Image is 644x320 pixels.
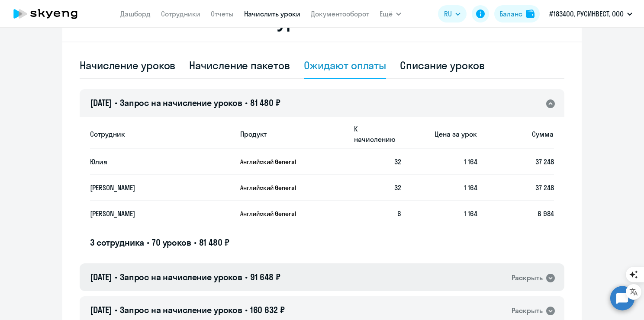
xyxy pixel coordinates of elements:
span: Запрос на начисление уроков [120,304,242,315]
span: 81 480 ₽ [199,237,229,248]
button: RU [438,5,467,22]
span: 3 сотрудника [90,237,144,248]
span: • [115,272,117,282]
span: [DATE] [90,97,112,108]
span: 37 248 [535,183,554,192]
span: • [115,304,117,315]
p: Английский General [240,184,305,192]
span: RU [444,9,452,19]
p: Юлия [90,157,216,166]
div: Начисление уроков [80,58,175,72]
span: [DATE] [90,304,112,315]
div: Списание уроков [400,58,485,72]
span: 37 248 [535,157,554,166]
p: [PERSON_NAME] [90,183,216,192]
button: Ещё [380,5,401,22]
span: 160 632 ₽ [250,304,285,315]
div: Ожидают оплаты [304,58,386,72]
a: Отчеты [211,10,234,18]
a: Дашборд [120,10,151,18]
span: 6 [397,209,401,218]
span: Запрос на начисление уроков [120,97,242,108]
p: [PERSON_NAME] [90,209,216,218]
a: Начислить уроки [244,10,300,18]
img: balance [526,10,535,18]
span: • [245,97,248,108]
span: 32 [394,157,401,166]
span: Запрос на начисление уроков [120,272,242,282]
th: Сотрудник [90,119,233,149]
span: 1 164 [464,157,477,166]
div: Начисление пакетов [189,58,290,72]
span: 1 164 [464,209,477,218]
span: • [245,304,248,315]
h2: Начисление и списание уроков [80,10,564,31]
p: Английский General [240,210,305,218]
a: Сотрудники [161,10,200,18]
p: Английский General [240,158,305,166]
span: Ещё [380,9,393,19]
span: [DATE] [90,272,112,282]
span: • [147,237,149,248]
button: #183400, РУСИНВЕСТ, ООО [545,3,637,24]
span: • [115,97,117,108]
button: Балансbalance [494,5,540,22]
span: • [245,272,248,282]
th: Продукт [233,119,347,149]
a: Документооборот [311,10,369,18]
th: Сумма [477,119,554,149]
th: К начислению [347,119,401,149]
span: 70 уроков [152,237,191,248]
div: Баланс [499,9,522,19]
span: 6 984 [538,209,554,218]
span: • [194,237,196,248]
th: Цена за урок [401,119,478,149]
span: 32 [394,183,401,192]
span: 1 164 [464,183,477,192]
p: #183400, РУСИНВЕСТ, ООО [549,9,624,19]
div: Раскрыть [512,272,543,283]
span: 81 480 ₽ [250,97,280,108]
div: Раскрыть [512,305,543,316]
span: 91 648 ₽ [250,272,280,282]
